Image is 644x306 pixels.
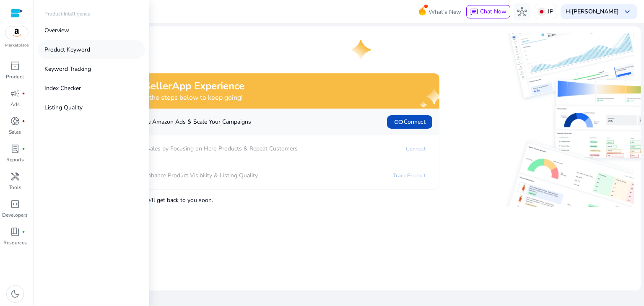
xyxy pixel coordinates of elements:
button: hub [514,3,530,20]
span: handyman [10,171,20,182]
span: book_4 [10,227,20,237]
a: Connect [399,142,432,156]
p: Developers [2,211,28,219]
p: Product [6,73,24,80]
span: link [394,117,404,127]
p: Product Keyword [44,45,90,54]
span: Chat Now [480,8,506,16]
span: lab_profile [10,144,20,154]
p: Automate Amazon Ads & Scale Your Campaigns [86,117,251,126]
a: Track Product [386,169,432,182]
p: Reports [6,156,24,163]
p: Tools [9,184,21,191]
h4: Almost there! Complete the steps below to keep going! [74,94,244,102]
p: Product Intelligence [44,10,90,18]
span: dark_mode [10,289,20,299]
span: inventory_2 [10,61,20,71]
p: Enhance Product Visibility & Listing Quality [86,171,258,180]
p: Keyword Tracking [44,65,91,73]
p: Ads [10,101,20,108]
span: hub [517,7,527,17]
span: donut_small [10,116,20,126]
p: Marketplace [5,42,29,49]
span: campaign [10,88,20,99]
span: fiber_manual_record [22,92,25,95]
span: fiber_manual_record [22,119,25,123]
span: Connect [394,117,426,127]
p: Hi [566,9,619,15]
b: [PERSON_NAME] [571,8,619,16]
img: amazon.svg [5,26,28,39]
span: fiber_manual_record [22,147,25,150]
span: keyboard_arrow_down [622,7,632,17]
img: jp.svg [538,8,546,16]
span: code_blocks [10,199,20,209]
span: chat [470,8,478,16]
p: Index Checker [44,84,81,93]
span: fiber_manual_record [22,230,25,233]
p: , and we'll get back to you soon. [64,192,439,205]
p: Sales [9,128,21,136]
button: chatChat Now [466,5,510,18]
img: one-star.svg [352,40,372,60]
p: Boost Sales by Focusing on Hero Products & Repeat Customers [86,144,298,153]
span: What's New [428,5,461,19]
p: Resources [3,239,27,246]
h2: Maximize your SellerApp Experience [74,80,244,92]
p: Listing Quality [44,103,83,112]
button: linkConnect [387,115,432,129]
p: Overview [44,26,69,35]
p: JP [548,4,553,19]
